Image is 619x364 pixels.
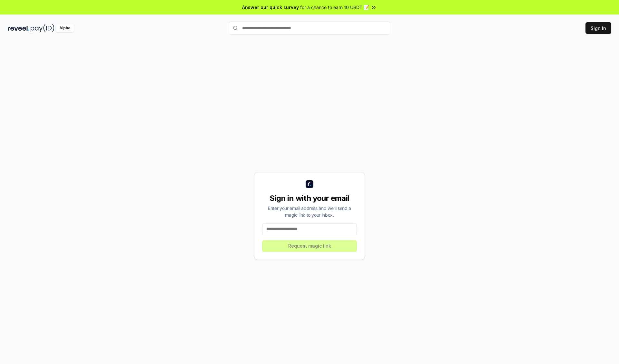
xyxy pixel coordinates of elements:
button: Sign In [585,22,611,34]
div: Sign in with your email [262,193,357,203]
span: Answer our quick survey [242,4,299,11]
div: Enter your email address and we’ll send a magic link to your inbox. [262,205,357,218]
img: logo_small [306,180,313,188]
img: reveel_dark [8,24,29,32]
div: Alpha [56,24,74,32]
span: for a chance to earn 10 USDT 📝 [300,4,369,11]
img: pay_id [31,24,54,32]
